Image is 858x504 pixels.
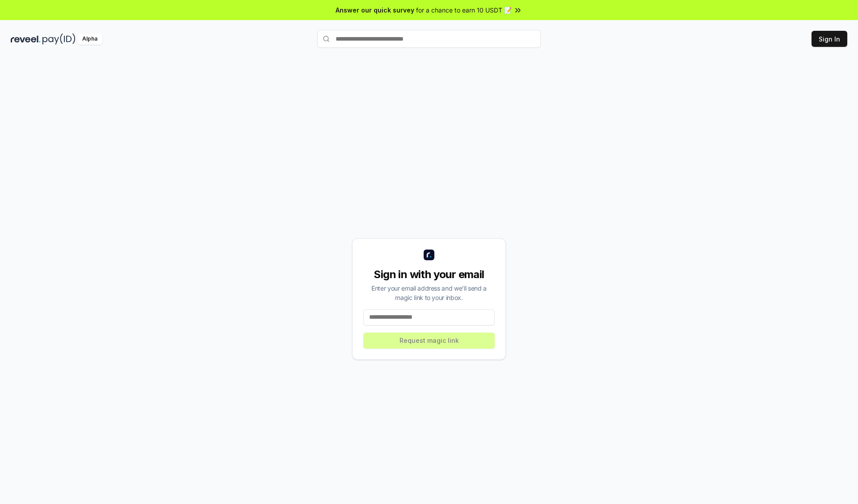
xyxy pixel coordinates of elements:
div: Alpha [77,33,102,45]
img: reveel_dark [11,33,41,45]
span: Answer our quick survey [336,5,414,15]
div: Enter your email address and we’ll send a magic link to your inbox. [363,283,495,302]
img: pay_id [42,33,76,45]
button: Sign In [812,31,847,47]
span: for a chance to earn 10 USDT 📝 [416,5,512,15]
div: Sign in with your email [363,267,495,282]
img: logo_small [424,250,434,260]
